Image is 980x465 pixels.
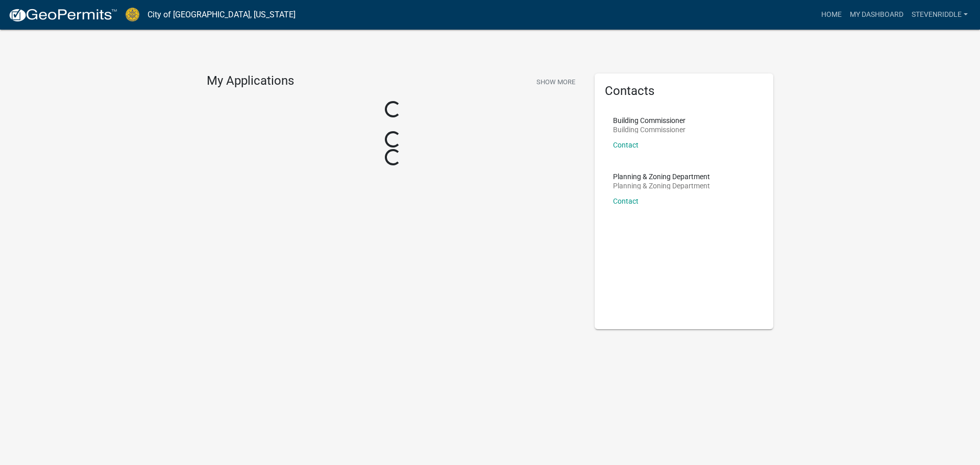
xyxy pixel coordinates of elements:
[207,74,294,89] h4: My Applications
[532,74,579,90] button: Show More
[126,8,139,21] img: City of Jeffersonville, Indiana
[613,141,639,149] a: Contact
[148,6,296,23] a: City of [GEOGRAPHIC_DATA], [US_STATE]
[613,182,710,189] p: Planning & Zoning Department
[846,5,908,25] a: My Dashboard
[605,84,763,99] h5: Contacts
[908,5,972,25] a: StevenRiddle
[613,173,710,180] p: Planning & Zoning Department
[817,5,846,25] a: Home
[613,197,639,205] a: Contact
[613,117,685,124] p: Building Commissioner
[613,126,685,133] p: Building Commissioner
